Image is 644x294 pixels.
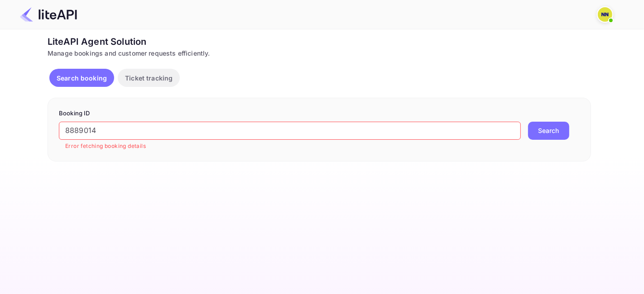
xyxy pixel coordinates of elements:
p: Error fetching booking details [65,142,514,151]
input: Enter Booking ID (e.g., 63782194) [59,122,521,140]
p: Ticket tracking [125,73,173,83]
p: Booking ID [59,109,580,118]
button: Search [528,122,569,140]
img: LiteAPI Logo [20,7,77,22]
div: LiteAPI Agent Solution [48,35,591,48]
div: Manage bookings and customer requests efficiently. [48,48,591,58]
img: N/A N/A [598,7,612,22]
p: Search booking [57,73,107,83]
